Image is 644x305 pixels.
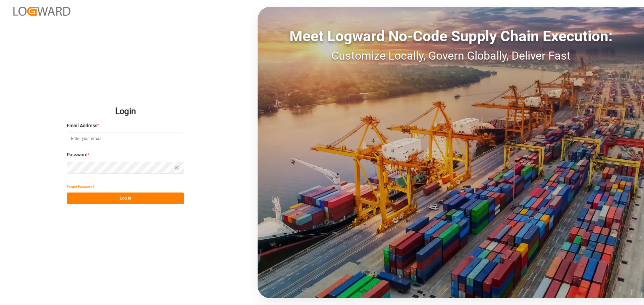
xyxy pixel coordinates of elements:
[67,122,97,129] span: Email Address
[13,7,70,16] img: Logward_new_orange.png
[258,47,644,64] div: Customize Locally, Govern Globally, Deliver Fast
[258,25,644,47] div: Meet Logward No-Code Supply Chain Execution:
[67,193,184,204] button: Log In
[67,151,88,158] span: Password
[67,101,184,122] h2: Login
[67,181,94,193] button: Forgot Password?
[67,133,184,144] input: Enter your email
